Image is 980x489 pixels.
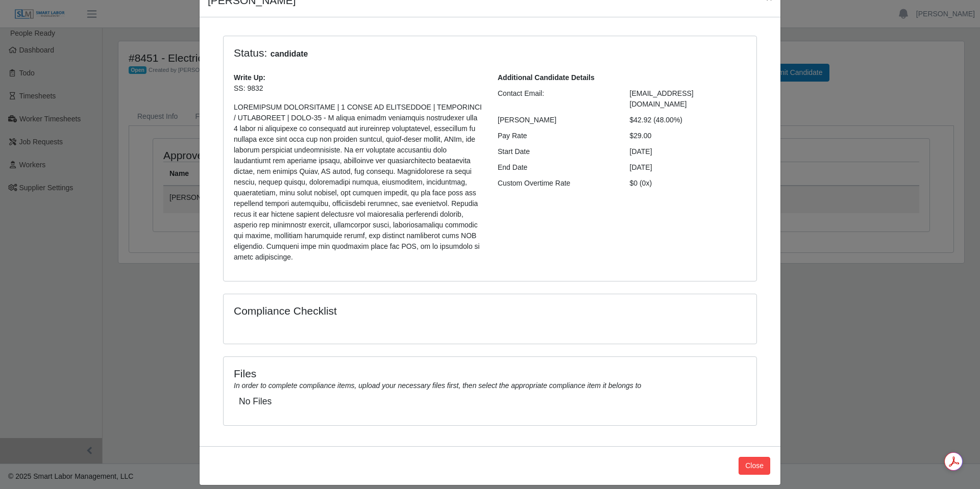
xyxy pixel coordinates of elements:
div: [PERSON_NAME] [490,115,622,125]
h4: Status: [234,46,615,60]
div: Pay Rate [490,131,622,141]
span: [DATE] [630,163,652,171]
span: candidate [267,48,311,60]
span: [EMAIL_ADDRESS][DOMAIN_NAME] [630,89,694,108]
button: Close [739,457,770,475]
div: Start Date [490,146,622,157]
h5: No Files [239,396,741,407]
span: $0 (0x) [630,179,652,187]
i: In order to complete compliance items, upload your necessary files first, then select the appropr... [234,381,641,390]
b: Write Up: [234,73,265,82]
div: Contact Email: [490,88,622,110]
p: SS: 9832 [234,83,482,94]
div: Custom Overtime Rate [490,178,622,189]
div: End Date [490,162,622,173]
h4: Files [234,367,746,380]
div: $29.00 [622,131,754,141]
b: Additional Candidate Details [498,73,595,82]
p: LOREMIPSUM DOLORSITAME | 1 CONSE AD ELITSEDDOE | TEMPORINCI / UTLABOREET | DOLO-35 - M aliqua eni... [234,102,482,263]
h4: Compliance Checklist [234,304,570,317]
div: [DATE] [622,146,754,157]
div: $42.92 (48.00%) [622,115,754,125]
